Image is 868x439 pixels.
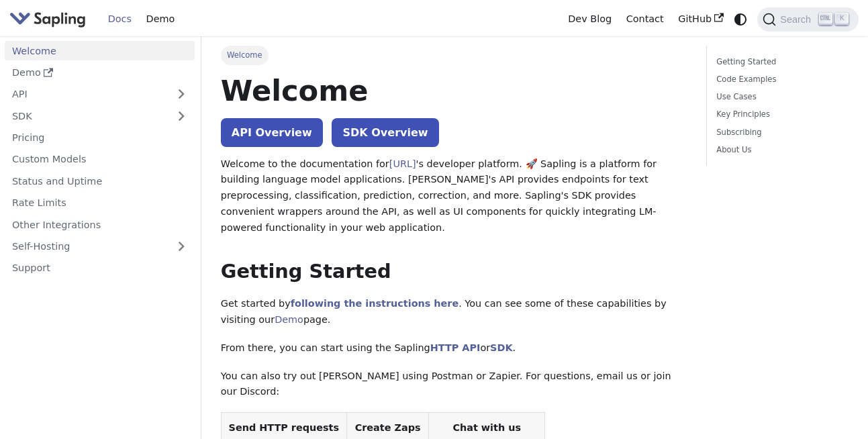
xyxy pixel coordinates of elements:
a: Status and Uptime [5,171,195,191]
a: Dev Blog [561,9,618,30]
a: SDK [5,106,168,126]
a: Sapling.ai [9,9,91,29]
span: Welcome [221,46,269,64]
p: Welcome to the documentation for 's developer platform. 🚀 Sapling is a platform for building lang... [221,156,687,236]
a: Use Cases [716,91,844,103]
a: Self-Hosting [5,237,195,256]
span: Search [776,14,819,25]
a: Getting Started [716,56,844,68]
a: Rate Limits [5,193,195,213]
a: GitHub [671,9,730,30]
button: Expand sidebar category 'SDK' [168,106,195,126]
img: Sapling.ai [9,9,86,29]
button: Search (Ctrl+K) [757,7,858,32]
p: You can also try out [PERSON_NAME] using Postman or Zapier. For questions, email us or join our D... [221,369,687,401]
h2: Getting Started [221,260,687,284]
a: HTTP API [430,342,481,353]
a: SDK Overview [332,118,438,147]
a: Custom Models [5,150,195,169]
a: Support [5,258,195,278]
a: SDK [490,342,512,353]
button: Switch between dark and light mode (currently system mode) [731,9,751,29]
kbd: K [835,13,849,25]
p: Get started by . You can see some of these capabilities by visiting our page. [221,296,687,328]
h1: Welcome [221,72,687,109]
nav: Breadcrumbs [221,46,687,64]
a: Demo [275,314,303,325]
a: Subscribing [716,126,844,139]
a: API [5,85,168,104]
a: Demo [5,63,195,83]
a: Pricing [5,128,195,148]
a: Other Integrations [5,215,195,234]
a: [URL] [389,158,416,169]
a: Contact [619,9,671,30]
button: Expand sidebar category 'API' [168,85,195,104]
a: Docs [101,9,139,30]
p: From there, you can start using the Sapling or . [221,340,687,356]
a: Code Examples [716,73,844,86]
a: Welcome [5,41,195,60]
a: Demo [139,9,182,30]
a: About Us [716,144,844,156]
a: following the instructions here [291,298,459,309]
a: Key Principles [716,108,844,121]
a: API Overview [221,118,323,147]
